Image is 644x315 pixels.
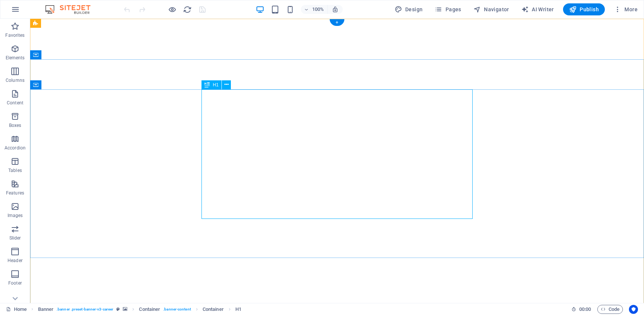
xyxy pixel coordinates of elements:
[569,6,599,13] span: Publish
[6,305,27,314] a: Click to cancel selection. Double-click to open Pages
[6,77,24,83] p: Columns
[611,3,641,15] button: More
[301,5,328,14] button: 100%
[518,3,557,15] button: AI Writer
[470,3,512,15] button: Navigator
[330,19,344,26] div: +
[6,190,24,196] p: Features
[183,5,192,14] button: reload
[614,6,638,13] span: More
[235,305,241,314] span: Click to select. Double-click to edit
[123,307,127,311] i: This element contains a background
[601,305,620,314] span: Code
[432,3,464,15] button: Pages
[168,5,177,14] button: Click here to leave preview mode and continue editing
[163,305,191,314] span: . banner-content
[629,305,638,314] button: Usercentrics
[116,307,120,311] i: This element is a customizable preset
[203,305,224,314] span: Click to select. Double-click to edit
[8,167,22,173] p: Tables
[579,305,591,314] span: 00 00
[392,3,426,15] div: Design (Ctrl+Alt+Y)
[5,32,24,38] p: Favorites
[332,6,339,13] i: On resize automatically adjust zoom level to fit chosen device.
[597,305,623,314] button: Code
[312,5,324,14] h6: 100%
[395,6,423,13] span: Design
[38,305,241,314] nav: breadcrumb
[213,83,218,87] span: H1
[9,235,21,241] p: Slider
[5,145,26,151] p: Accordion
[6,55,25,61] p: Elements
[38,305,54,314] span: Click to select. Double-click to edit
[7,100,23,106] p: Content
[571,305,591,314] h6: Session time
[521,6,554,13] span: AI Writer
[56,305,113,314] span: . banner .preset-banner-v3-career
[8,213,23,219] p: Images
[435,6,461,13] span: Pages
[563,3,605,15] button: Publish
[473,6,509,13] span: Navigator
[8,258,23,264] p: Header
[9,122,21,128] p: Boxes
[392,3,426,15] button: Design
[183,5,192,14] i: Reload page
[584,306,586,312] span: :
[43,5,100,14] img: Editor Logo
[139,305,160,314] span: Click to select. Double-click to edit
[8,280,22,286] p: Footer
